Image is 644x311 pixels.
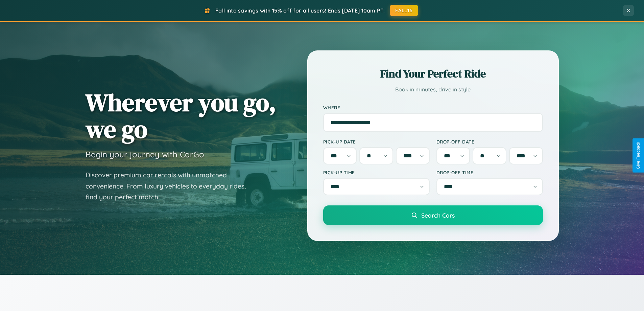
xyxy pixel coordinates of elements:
h3: Begin your journey with CarGo [86,149,204,159]
label: Drop-off Date [436,139,543,145]
label: Pick-up Date [323,139,430,145]
button: FALL15 [390,5,418,16]
div: Give Feedback [636,142,641,169]
span: Search Cars [421,212,455,219]
label: Drop-off Time [436,170,543,175]
h2: Find Your Perfect Ride [323,66,543,81]
label: Where [323,105,543,110]
p: Discover premium car rentals with unmatched convenience. From luxury vehicles to everyday rides, ... [86,170,255,203]
button: Search Cars [323,205,543,225]
h1: Wherever you go, we go [86,89,276,142]
p: Book in minutes, drive in style [323,85,543,94]
label: Pick-up Time [323,170,430,175]
span: Fall into savings with 15% off for all users! Ends [DATE] 10am PT. [215,7,385,14]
